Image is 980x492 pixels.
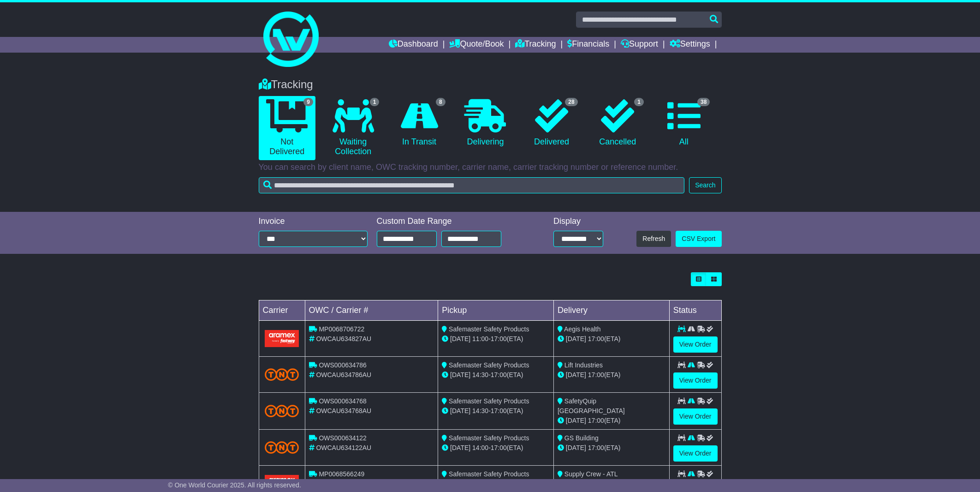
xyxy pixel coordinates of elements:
[305,300,438,321] td: OWC / Carrier #
[564,434,599,442] span: GS Building
[449,434,529,442] span: Safemaster Safety Products
[636,231,671,247] button: Refresh
[565,98,577,106] span: 28
[588,371,604,378] span: 17:00
[316,407,371,414] span: OWCAU634768AU
[259,300,305,321] td: Carrier
[621,37,658,53] a: Support
[449,37,504,53] a: Quote/Book
[567,37,609,53] a: Financials
[697,98,710,106] span: 38
[316,371,371,378] span: OWCAU634786AU
[442,334,550,344] div: - (ETA)
[438,300,554,321] td: Pickup
[316,444,371,451] span: OWCAU634122AU
[634,98,644,106] span: 1
[588,335,604,342] span: 17:00
[436,98,445,106] span: 8
[303,98,313,106] span: 9
[265,405,299,417] img: TNT_Domestic.png
[558,397,625,414] span: SafetyQuip [GEOGRAPHIC_DATA]
[450,335,470,342] span: [DATE]
[316,335,371,342] span: OWCAU634827AU
[254,78,726,91] div: Tracking
[449,361,529,369] span: Safemaster Safety Products
[669,300,721,321] td: Status
[566,371,586,378] span: [DATE]
[265,475,299,492] img: Aramex.png
[491,335,507,342] span: 17:00
[442,406,550,416] div: - (ETA)
[564,470,618,478] span: Supply Crew - ATL
[673,445,718,462] a: View Order
[319,434,367,442] span: OWS000634122
[472,335,488,342] span: 11:00
[472,371,488,378] span: 14:30
[442,370,550,380] div: - (ETA)
[370,98,380,106] span: 1
[588,417,604,424] span: 17:00
[655,96,712,150] a: 38 All
[515,37,556,53] a: Tracking
[442,443,550,453] div: - (ETA)
[491,444,507,451] span: 17:00
[319,325,364,333] span: MP0068706722
[391,96,447,150] a: 8 In Transit
[588,444,604,451] span: 17:00
[450,444,470,451] span: [DATE]
[673,372,718,389] a: View Order
[265,368,299,381] img: TNT_Domestic.png
[553,216,603,227] div: Display
[259,162,722,173] p: You can search by client name, OWC tracking number, carrier name, carrier tracking number or refe...
[566,444,586,451] span: [DATE]
[319,361,367,369] span: OWS000634786
[491,371,507,378] span: 17:00
[389,37,438,53] a: Dashboard
[377,216,525,227] div: Custom Date Range
[553,300,669,321] td: Delivery
[259,216,368,227] div: Invoice
[670,37,710,53] a: Settings
[168,481,301,489] span: © One World Courier 2025. All rights reserved.
[523,96,580,150] a: 28 Delivered
[449,325,529,333] span: Safemaster Safety Products
[589,96,646,150] a: 1 Cancelled
[319,397,367,405] span: OWS000634768
[558,416,665,426] div: (ETA)
[673,336,718,353] a: View Order
[265,441,299,454] img: TNT_Domestic.png
[564,361,603,369] span: Lift Industries
[449,397,529,405] span: Safemaster Safety Products
[457,96,514,150] a: Delivering
[450,407,470,414] span: [DATE]
[472,407,488,414] span: 14:30
[472,444,488,451] span: 14:00
[558,443,665,453] div: (ETA)
[566,417,586,424] span: [DATE]
[564,325,600,333] span: Aegis Health
[259,96,315,160] a: 9 Not Delivered
[558,370,665,380] div: (ETA)
[566,335,586,342] span: [DATE]
[673,408,718,425] a: View Order
[558,334,665,344] div: (ETA)
[689,177,721,193] button: Search
[450,371,470,378] span: [DATE]
[319,470,364,478] span: MP0068566249
[676,231,721,247] a: CSV Export
[449,470,529,478] span: Safemaster Safety Products
[491,407,507,414] span: 17:00
[325,96,381,160] a: 1 Waiting Collection
[265,330,299,347] img: Aramex.png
